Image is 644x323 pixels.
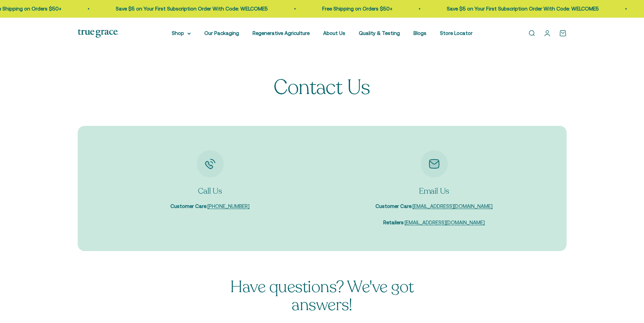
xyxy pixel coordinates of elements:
[375,203,411,209] strong: Customer Care
[104,5,256,13] p: Save $5 on Your First Subscription Order With Code: WELCOME5
[204,30,239,36] a: Our Packaging
[375,202,493,210] p: :
[170,203,206,209] strong: Customer Care
[359,30,400,36] a: Quality & Testing
[172,29,191,37] summary: Shop
[405,220,485,225] a: [EMAIL_ADDRESS][DOMAIN_NAME]
[412,203,493,209] a: [EMAIL_ADDRESS][DOMAIN_NAME]
[253,30,310,36] a: Regenerative Agriculture
[413,30,426,36] a: Blogs
[170,202,250,210] p: :
[170,186,250,197] p: Call Us
[375,186,493,197] p: Email Us
[440,30,473,36] a: Store Locator
[375,218,493,227] p: :
[435,5,587,13] p: Save $5 on Your First Subscription Order With Code: WELCOME5
[274,76,370,99] p: Contact Us
[105,150,315,211] div: Item 1 of 2
[323,30,345,36] a: About Us
[329,150,539,227] div: Item 2 of 2
[207,203,250,209] a: [PHONE_NUMBER]
[383,220,404,225] strong: Retailers
[212,278,433,314] p: Have questions? We've got answers!
[311,6,381,12] a: Free Shipping on Orders $50+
